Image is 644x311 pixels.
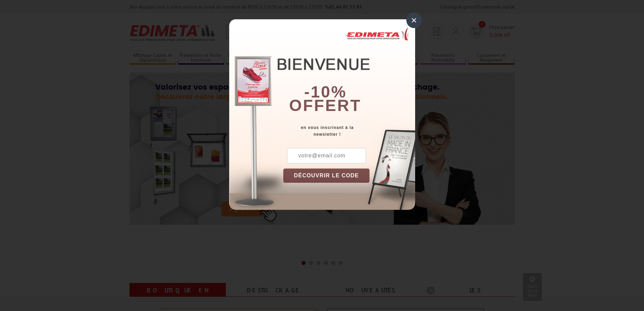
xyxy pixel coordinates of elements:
[283,124,415,138] div: en vous inscrivant à la newsletter !
[289,96,361,114] font: offert
[406,13,422,28] div: ×
[287,148,366,163] input: votre@email.com
[283,169,370,183] button: DÉCOUVRIR LE CODE
[304,83,347,101] b: -10%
